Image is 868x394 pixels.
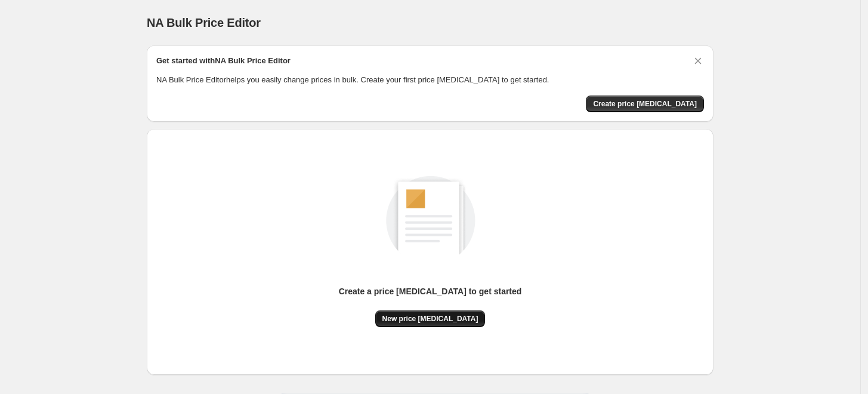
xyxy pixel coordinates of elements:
[586,96,704,112] button: Create price change job
[593,99,697,109] span: Create price [MEDICAL_DATA]
[339,285,522,297] p: Create a price [MEDICAL_DATA] to get started
[156,55,291,67] h2: Get started with NA Bulk Price Editor
[692,55,704,67] button: Dismiss card
[375,310,486,327] button: New price [MEDICAL_DATA]
[382,314,478,324] span: New price [MEDICAL_DATA]
[156,74,704,86] p: NA Bulk Price Editor helps you easily change prices in bulk. Create your first price [MEDICAL_DAT...
[147,16,261,29] span: NA Bulk Price Editor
